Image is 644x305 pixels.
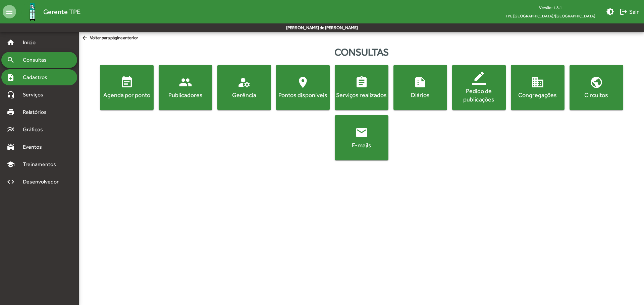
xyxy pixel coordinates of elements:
[19,126,52,134] span: Gráficos
[453,87,504,103] div: Pedido de publicações
[7,143,15,151] mat-icon: stadium
[355,76,368,89] mat-icon: assignment
[19,108,55,116] span: Relatórios
[277,91,328,99] div: Pontos disponíveis
[570,65,623,110] button: Circuitos
[606,8,614,16] mat-icon: brightness_medium
[179,76,192,89] mat-icon: people
[472,72,486,85] mat-icon: border_color
[620,6,639,18] span: Sair
[7,39,15,47] mat-icon: home
[7,108,15,116] mat-icon: print
[217,65,271,110] button: Gerência
[512,91,563,99] div: Congregações
[120,76,133,89] mat-icon: event_note
[21,1,43,23] img: Logo
[101,91,152,99] div: Agenda por ponto
[393,65,447,110] button: Diários
[79,45,644,60] div: Consultas
[82,34,138,42] span: Voltar para página anterior
[590,76,603,89] mat-icon: public
[7,126,15,134] mat-icon: multiline_chart
[395,91,446,99] div: Diários
[7,73,15,81] mat-icon: note_add
[531,76,544,89] mat-icon: domain
[19,73,56,81] span: Cadastros
[82,34,90,42] mat-icon: arrow_back
[100,65,154,110] button: Agenda por ponto
[500,3,601,12] div: Versão: 1.8.1
[160,91,211,99] div: Publicadores
[335,115,388,160] button: E-mails
[500,12,601,20] span: TPE [GEOGRAPHIC_DATA]/[GEOGRAPHIC_DATA]
[336,91,387,99] div: Serviços realizados
[296,76,310,89] mat-icon: location_on
[159,65,212,110] button: Publicadores
[620,8,628,16] mat-icon: logout
[276,65,330,110] button: Pontos disponíveis
[511,65,565,110] button: Congregações
[571,91,622,99] div: Circuitos
[237,76,251,89] mat-icon: manage_accounts
[19,91,52,99] span: Serviços
[219,91,270,99] div: Gerência
[19,39,45,47] span: Início
[7,91,15,99] mat-icon: headset_mic
[452,65,506,110] button: Pedido de publicações
[335,65,388,110] button: Serviços realizados
[414,76,427,89] mat-icon: summarize
[19,56,55,64] span: Consultas
[3,5,16,18] mat-icon: menu
[43,6,80,17] span: Gerente TPE
[617,6,641,18] button: Sair
[16,1,80,23] a: Gerente TPE
[19,160,64,168] span: Treinamentos
[7,160,15,168] mat-icon: school
[19,143,51,151] span: Eventos
[355,126,368,139] mat-icon: email
[7,56,15,64] mat-icon: search
[336,141,387,149] div: E-mails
